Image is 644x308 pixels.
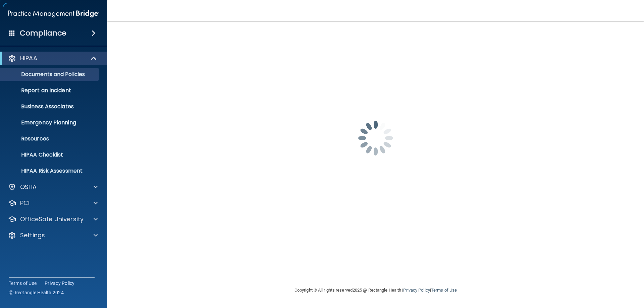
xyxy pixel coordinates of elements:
[4,119,96,126] p: Emergency Planning
[403,288,430,293] a: Privacy Policy
[4,71,96,78] p: Documents and Policies
[20,231,45,239] p: Settings
[342,105,409,172] img: spinner.e123f6fc.gif
[20,28,66,38] h4: Compliance
[9,289,64,296] span: Ⓒ Rectangle Health 2024
[8,231,98,239] a: Settings
[9,280,37,287] a: Terms of Use
[4,87,96,94] p: Report an Incident
[8,183,98,191] a: OSHA
[8,215,98,223] a: OfficeSafe University
[4,135,96,142] p: Resources
[45,280,75,287] a: Privacy Policy
[8,7,99,20] img: PMB logo
[8,54,97,62] a: HIPAA
[4,151,96,158] p: HIPAA Checklist
[20,215,84,223] p: OfficeSafe University
[431,288,457,293] a: Terms of Use
[20,54,37,62] p: HIPAA
[20,199,30,207] p: PCI
[20,183,37,191] p: OSHA
[8,199,98,207] a: PCI
[4,168,96,174] p: HIPAA Risk Assessment
[4,103,96,110] p: Business Associates
[253,280,498,301] div: Copyright © All rights reserved 2025 @ Rectangle Health | |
